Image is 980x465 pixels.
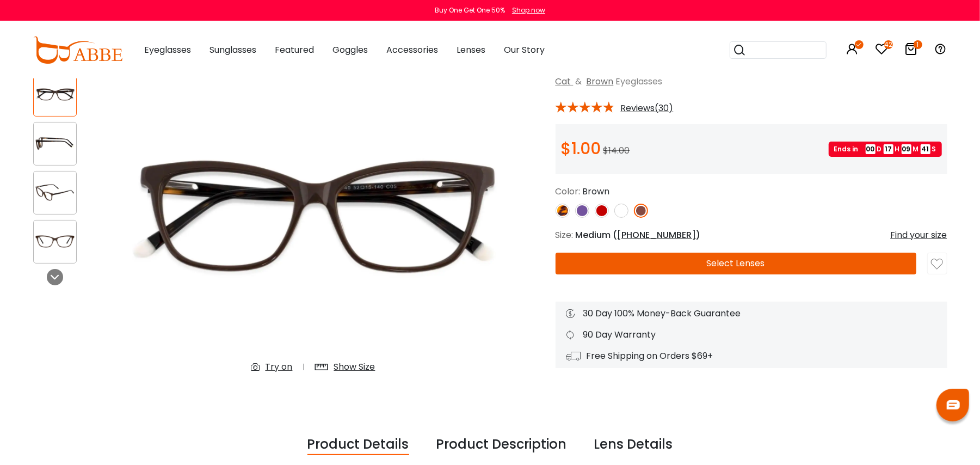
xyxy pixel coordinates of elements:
span: 00 [866,144,876,154]
img: like [931,258,943,270]
span: $1.00 [561,137,601,160]
div: Show Size [334,360,375,374]
img: chat [947,400,960,409]
span: Lenses [457,44,485,56]
img: Zion Brown Acetate Eyeglasses , SpringHinges , UniversalBridgeFit Frames from ABBE Glasses [34,133,76,154]
a: Shop now [507,5,545,15]
i: 42 [884,40,893,49]
span: M [913,144,919,154]
div: Lens Details [594,435,673,455]
span: 41 [921,144,930,154]
div: Product Description [436,435,567,455]
span: Ends in [834,144,864,154]
div: Free Shipping on Orders $69+ [566,350,936,363]
span: [PHONE_NUMBER] [618,229,697,241]
a: 1 [905,45,918,57]
span: Our Story [504,44,545,56]
span: Eyeglasses [144,44,191,56]
span: Accessories [386,44,438,56]
img: Zion Brown Acetate Eyeglasses , SpringHinges , UniversalBridgeFit Frames from ABBE Glasses [34,231,76,252]
img: abbeglasses.com [33,36,122,64]
span: Goggles [332,44,368,56]
div: 30 Day 100% Money-Back Guarantee [566,307,936,320]
span: & [574,75,584,88]
span: Reviews(30) [621,103,674,113]
span: 17 [884,144,893,154]
span: Medium ( ) [576,229,701,241]
button: Select Lenses [556,253,916,274]
img: Zion Brown Acetate Eyeglasses , SpringHinges , UniversalBridgeFit Frames from ABBE Glasses [115,51,512,382]
span: 09 [902,144,911,154]
a: Brown [587,75,614,88]
div: Try on [266,360,293,374]
span: D [877,144,882,154]
a: 42 [876,45,889,57]
span: $14.00 [603,144,630,157]
span: H [895,144,900,154]
span: Size: [556,229,574,241]
a: Cat [556,75,571,88]
div: Buy One Get One 50% [435,5,505,15]
img: Zion Brown Acetate Eyeglasses , SpringHinges , UniversalBridgeFit Frames from ABBE Glasses [34,84,76,105]
span: Eyeglasses [616,75,663,88]
div: Find your size [891,229,947,242]
div: Shop now [512,5,545,15]
span: Featured [275,44,314,56]
span: Brown [583,185,610,198]
div: 90 Day Warranty [566,328,936,341]
span: Color: [556,185,581,198]
i: 1 [914,40,922,49]
span: S [932,144,936,154]
span: Sunglasses [209,44,256,56]
div: Product Details [307,435,409,455]
img: Zion Brown Acetate Eyeglasses , SpringHinges , UniversalBridgeFit Frames from ABBE Glasses [34,182,76,203]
